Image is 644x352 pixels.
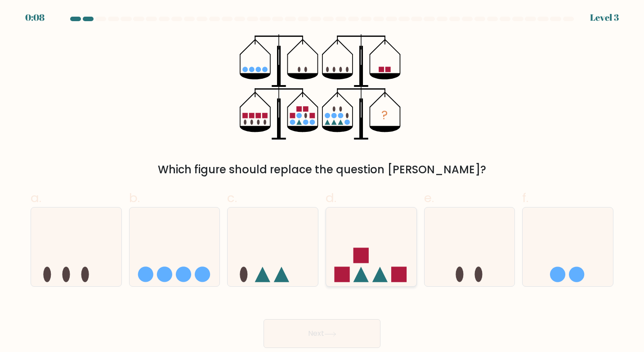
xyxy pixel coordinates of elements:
[227,189,237,207] span: c.
[424,189,434,207] span: e.
[25,11,45,24] div: 0:08
[129,189,140,207] span: b.
[522,189,528,207] span: f.
[382,107,388,124] tspan: ?
[326,189,336,207] span: d.
[264,319,380,348] button: Next
[590,11,619,24] div: Level 3
[36,162,608,178] div: Which figure should replace the question [PERSON_NAME]?
[31,189,41,207] span: a.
